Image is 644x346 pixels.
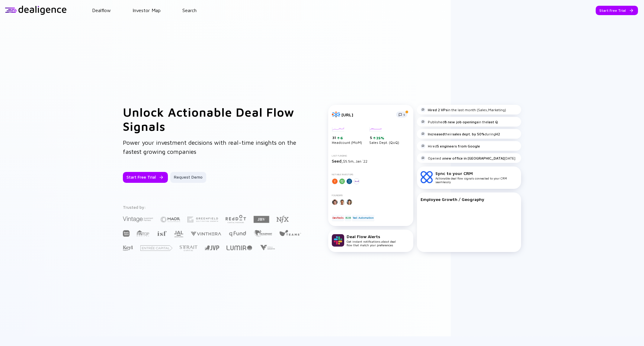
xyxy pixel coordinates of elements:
[279,230,301,236] img: Team8
[123,139,296,155] span: Power your investment decisions with real-time insights on the fastest growing companies
[332,215,344,221] div: DevTools
[123,205,302,210] div: Trusted by:
[421,119,498,124] div: Published in the
[347,234,396,247] div: Get instant notifications about deal flow that match your preferences
[596,6,638,15] button: Start Free Trial
[332,127,362,145] div: Headcount (MoM)
[92,8,111,13] a: Dealflow
[182,8,197,13] a: Search
[332,135,362,140] div: 31
[254,215,269,223] img: JBV Capital
[421,107,506,112] div: in the last month (Sales,Marketing)
[123,105,304,133] h1: Unlock Actionable Deal Flow Signals
[435,171,517,176] div: Sync to your CRM
[421,144,480,148] div: Hired
[488,120,498,124] strong: last Q
[421,156,515,160] div: Opened a [DATE]
[140,245,172,251] img: Entrée Capital
[332,173,410,176] div: Notable Investors
[428,108,447,112] strong: Hired 2 VPs
[369,127,399,145] div: Sales Dept. (QoQ)
[123,216,153,223] img: Vintage Investment Partners
[376,136,384,140] div: 25%
[123,245,133,251] img: Key1 Capital
[259,245,275,251] img: Viola Growth
[340,136,343,140] div: 6
[157,231,167,236] img: Israel Secondary Fund
[254,230,272,237] img: The Elephant
[277,216,289,223] img: NFX
[341,112,392,117] div: [URL]
[229,230,246,237] img: Q Fund
[187,217,218,222] img: Greenfield Partners
[421,131,500,136] div: their during
[452,132,485,136] strong: sales dept. by 50%
[444,156,504,160] strong: new office in [GEOGRAPHIC_DATA]
[352,215,374,221] div: Test Automation
[191,231,221,237] img: Vinthera
[332,158,343,163] span: Seed,
[444,120,478,124] strong: 8 new job openings
[160,215,180,225] img: Maor Investments
[180,245,197,251] img: Strait Capital
[332,194,410,197] div: Founders
[495,132,500,136] strong: H2
[437,144,480,148] strong: 5 engineers from Google
[137,230,149,237] img: FINTOP Capital
[332,154,410,157] div: Last Funding
[428,132,444,136] strong: Increased
[225,214,246,224] img: Red Dot Capital Partners
[133,8,161,13] a: Investor Map
[345,215,351,221] div: B2B
[347,234,396,239] div: Deal Flow Alerts
[421,197,517,202] div: Employee Growth / Geography
[170,172,206,183] button: Request Demo
[370,135,399,140] div: 5
[332,158,410,163] div: $5.5m, Jan `22
[174,231,183,238] img: JAL Ventures
[123,172,168,183] button: Start Free Trial
[226,245,252,250] img: Lumir Ventures
[205,245,219,250] img: Jerusalem Venture Partners
[435,171,517,184] div: Actionable deal flow signals connected to your CRM seamlessly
